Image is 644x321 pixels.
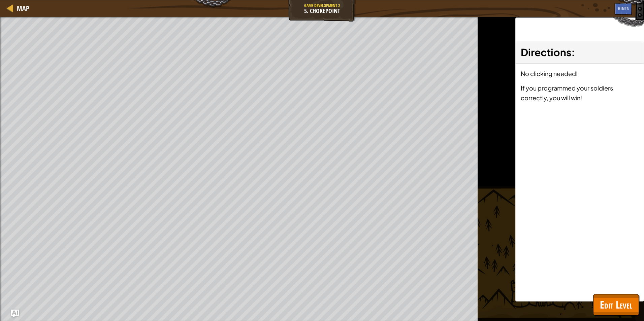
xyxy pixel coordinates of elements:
span: Directions [521,46,571,59]
h3: : [521,45,639,60]
p: No clicking needed! [521,69,639,78]
p: If you programmed your soldiers correctly, you will win! [521,83,639,103]
a: Map [13,4,29,13]
span: Edit Level [600,298,632,312]
button: Ask AI [11,310,19,318]
span: Map [17,4,29,13]
span: Hints [618,5,629,11]
button: Edit Level [593,294,639,316]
